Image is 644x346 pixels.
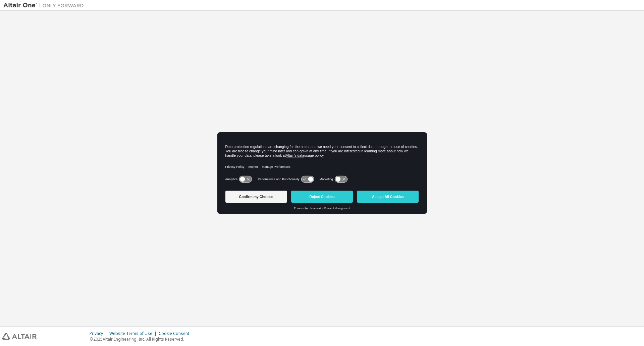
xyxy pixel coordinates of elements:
img: Altair One [3,2,87,9]
div: Website Terms of Use [109,331,159,336]
img: youtube.svg [74,333,84,340]
p: © 2025 Altair Engineering, Inc. All Rights Reserved. [90,336,193,342]
img: altair_logo.svg [2,333,37,340]
img: instagram.svg [52,333,59,340]
img: linkedin.svg [63,333,70,340]
img: facebook.svg [41,333,48,340]
div: Cookie Consent [159,331,193,336]
div: Privacy [90,331,109,336]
